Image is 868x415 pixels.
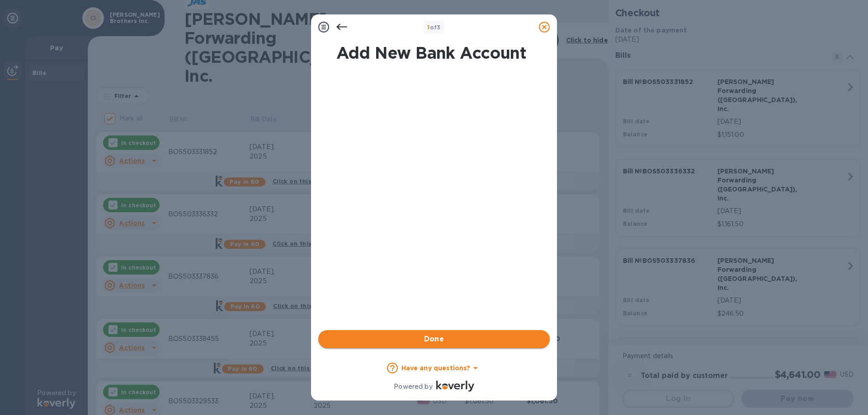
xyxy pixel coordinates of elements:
[427,24,441,31] b: of 3
[436,381,474,392] img: Logo
[401,364,471,372] b: Have any questions?
[319,43,543,62] h1: Add New Bank Account
[394,382,432,392] p: Powered by
[318,330,550,348] button: Done
[427,24,429,31] span: 1
[424,334,444,345] span: Done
